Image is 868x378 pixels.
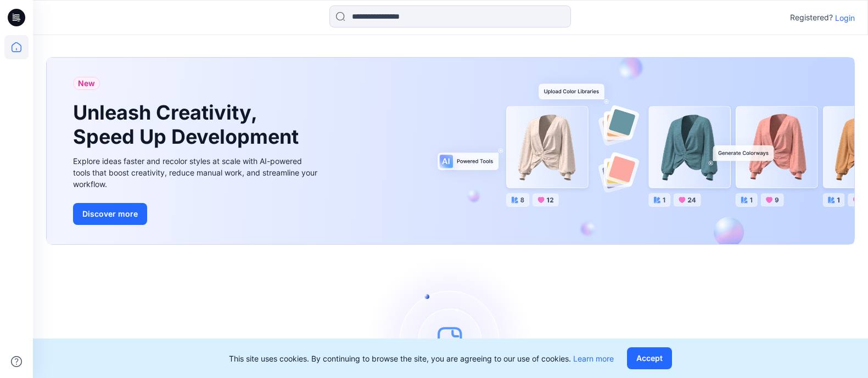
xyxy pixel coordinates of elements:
h1: Unleash Creativity, Speed Up Development [73,101,304,148]
p: Registered? [790,11,833,24]
a: Learn more [573,354,614,363]
div: Explore ideas faster and recolor styles at scale with AI-powered tools that boost creativity, red... [73,155,320,190]
button: Accept [627,347,672,369]
p: Login [835,12,855,24]
p: This site uses cookies. By continuing to browse the site, you are agreeing to our use of cookies. [229,353,614,364]
button: Discover more [73,203,147,225]
span: New [78,77,95,90]
a: Discover more [73,203,320,225]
